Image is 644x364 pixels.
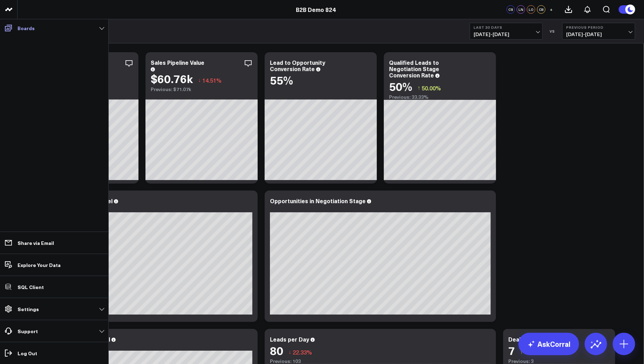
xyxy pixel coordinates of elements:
div: Qualified Leads to Negotiation Stage Conversion Rate [389,59,439,79]
div: 7 [508,344,515,357]
span: + [550,7,553,12]
a: AskCorral [518,333,579,355]
button: Previous Period[DATE]-[DATE] [562,23,635,40]
div: LN [517,5,525,14]
div: CB [537,5,545,14]
div: CS [507,5,515,14]
div: LO [527,5,535,14]
a: Log Out [2,347,106,359]
div: $60.76k [151,72,193,85]
span: ↓ [289,348,291,357]
div: Previous: 33.33% [389,94,491,100]
b: Last 30 Days [474,25,539,29]
div: VS [546,29,559,33]
div: 80 [270,344,283,357]
div: Opportunities in Negotiation Stage [270,197,366,205]
div: Leads per Day [270,335,309,343]
div: Previous: 103 [270,358,491,364]
p: Log Out [18,350,37,356]
span: 22.33% [293,348,312,356]
span: ↓ [198,76,201,85]
div: Deals Lost [508,335,537,343]
a: B2B Demo 824 [296,6,336,13]
button: Last 30 Days[DATE]-[DATE] [470,23,543,40]
div: Sales Pipeline Value [151,59,204,66]
div: Previous: $71.07k [151,87,252,92]
a: SQL Client [2,281,106,293]
div: Lead to Opportunity Conversion Rate [270,59,325,73]
span: 50.00% [422,84,441,92]
span: 14.51% [202,76,222,84]
span: [DATE] - [DATE] [474,32,539,37]
button: + [547,5,556,14]
span: [DATE] - [DATE] [566,32,631,37]
span: ↑ [418,83,420,92]
div: 55% [270,74,293,86]
div: Previous: 3 [508,358,610,364]
div: 50% [389,80,412,92]
p: Support [18,328,38,334]
p: Settings [18,306,39,312]
b: Previous Period [566,25,631,29]
p: Explore Your Data [18,262,61,268]
p: Boards [18,25,35,31]
p: Share via Email [18,240,54,246]
p: SQL Client [18,284,44,290]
